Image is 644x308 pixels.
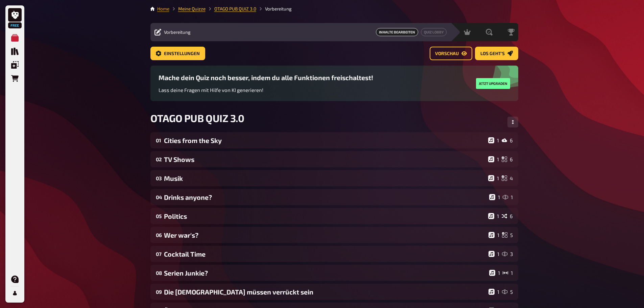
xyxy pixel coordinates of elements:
h3: Mache dein Quiz noch besser, indem du alle Funktionen freischaltest! [159,74,373,81]
li: Home [157,5,169,12]
button: Jetzt upgraden [476,78,510,89]
div: 1 [489,270,500,276]
a: Inhalte Bearbeiten [376,28,418,36]
button: Quiz Lobby [421,28,447,36]
a: Meine Quizze [178,6,206,11]
div: 6 [502,137,513,143]
div: 6 [502,156,513,162]
div: 1 [503,270,513,276]
div: 07 [156,251,161,257]
div: Cocktail Time [164,250,486,258]
span: Vorbereitung [164,29,191,35]
div: 08 [156,270,161,276]
div: 4 [502,175,513,181]
span: Los geht's [480,51,505,56]
button: Vorschau [430,47,472,60]
div: 6 [502,213,513,219]
div: 1 [488,289,499,295]
li: OTAGO PUB QUIZ 3.0 [206,5,256,12]
span: Lass deine Fragen mit Hilfe von KI generieren! [159,87,263,93]
div: 04 [156,194,161,200]
li: Vorbereitung [256,5,292,12]
div: Drinks anyone? [164,193,486,201]
div: 5 [502,232,513,238]
span: Vorschau [435,51,459,56]
li: Meine Quizze [169,5,206,12]
div: 1 [488,175,499,181]
div: 1 [503,194,513,200]
a: Home [157,6,169,11]
span: Free [9,23,21,27]
div: Politics [164,212,485,220]
div: 1 [488,213,499,219]
div: 03 [156,175,161,181]
div: 1 [488,156,499,162]
div: Wer war's? [164,231,486,239]
div: Serien Junkie? [164,269,486,277]
span: Einstellungen [164,51,200,56]
div: 06 [156,232,161,238]
div: 05 [156,213,161,219]
div: 5 [502,289,513,295]
span: OTAGO PUB QUIZ 3.0 [150,112,244,124]
div: 02 [156,156,161,162]
button: Einstellungen [150,47,205,60]
a: OTAGO PUB QUIZ 3.0 [214,6,256,11]
div: Musik [164,174,485,182]
div: 1 [488,232,499,238]
div: TV Shows [164,156,485,163]
div: 1 [489,194,500,200]
div: 09 [156,289,161,295]
div: Cities from the Sky [164,137,485,144]
div: 3 [502,251,513,257]
button: Reihenfolge anpassen [507,117,518,127]
div: Die [DEMOGRAPHIC_DATA] müssen verrückt sein [164,288,486,296]
div: 1 [488,137,499,143]
div: 1 [488,251,499,257]
button: Los geht's [475,47,518,60]
div: 01 [156,137,161,143]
